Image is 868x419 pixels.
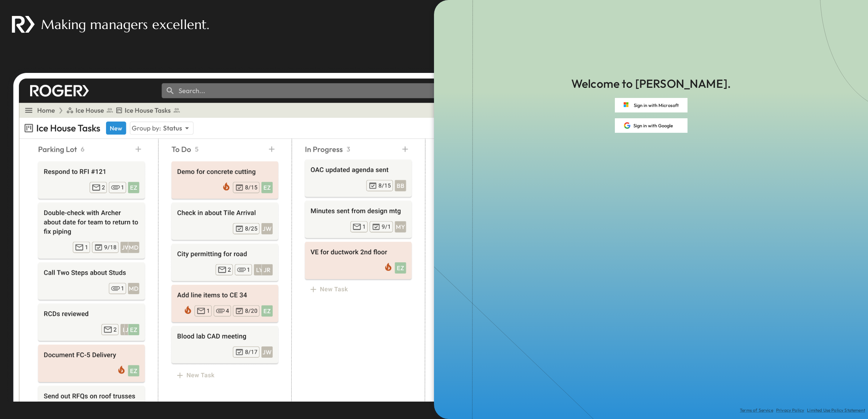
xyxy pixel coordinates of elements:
p: Making managers excellent. [41,15,209,34]
p: Welcome to [PERSON_NAME]. [571,75,731,92]
a: Privacy Policy [776,407,804,413]
img: landing_page_inbox.png [6,66,673,402]
a: Terms of Service [740,407,773,413]
button: Sign in with Google [615,118,687,133]
button: Sign in with Microsoft [615,98,687,112]
a: Limited Use Policy Statement [807,407,865,413]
